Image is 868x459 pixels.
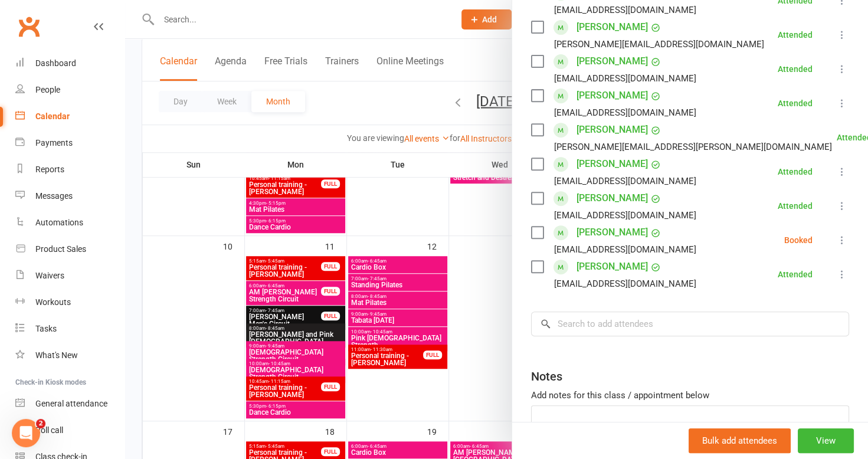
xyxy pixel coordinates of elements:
div: [EMAIL_ADDRESS][DOMAIN_NAME] [554,2,696,18]
div: Attended [778,202,813,210]
a: Workouts [15,289,125,316]
div: Attended [778,31,813,39]
a: [PERSON_NAME] [577,189,648,208]
a: [PERSON_NAME] [577,223,648,242]
div: People [35,85,60,94]
div: General attendance [35,399,107,408]
div: Product Sales [35,244,86,254]
div: Booked [784,236,813,244]
a: Automations [15,209,125,236]
div: [PERSON_NAME][EMAIL_ADDRESS][PERSON_NAME][DOMAIN_NAME] [554,139,832,155]
span: 2 [36,419,45,428]
div: [EMAIL_ADDRESS][DOMAIN_NAME] [554,173,696,189]
div: [PERSON_NAME][EMAIL_ADDRESS][DOMAIN_NAME] [554,37,764,52]
iframe: Intercom live chat [12,419,40,447]
div: Messages [35,191,73,201]
div: Add notes for this class / appointment below [531,388,849,402]
a: Payments [15,130,125,156]
button: Bulk add attendees [689,428,791,453]
div: Roll call [35,425,63,435]
div: Attended [778,99,813,107]
div: Attended [778,168,813,176]
div: Attended [778,65,813,73]
div: Notes [531,368,562,385]
a: Waivers [15,263,125,289]
div: What's New [35,350,78,360]
a: What's New [15,342,125,369]
div: [EMAIL_ADDRESS][DOMAIN_NAME] [554,242,696,257]
div: Tasks [35,324,57,333]
div: [EMAIL_ADDRESS][DOMAIN_NAME] [554,208,696,223]
a: Messages [15,183,125,209]
a: Calendar [15,103,125,130]
div: [EMAIL_ADDRESS][DOMAIN_NAME] [554,105,696,120]
a: [PERSON_NAME] [577,18,648,37]
div: Workouts [35,297,71,307]
a: [PERSON_NAME] [577,155,648,173]
div: [EMAIL_ADDRESS][DOMAIN_NAME] [554,276,696,291]
a: Reports [15,156,125,183]
div: Attended [778,270,813,278]
div: Reports [35,165,64,174]
a: Clubworx [14,12,44,41]
div: Dashboard [35,58,76,68]
a: [PERSON_NAME] [577,86,648,105]
input: Search to add attendees [531,312,849,336]
div: Waivers [35,271,64,280]
a: [PERSON_NAME] [577,52,648,71]
a: [PERSON_NAME] [577,257,648,276]
div: Automations [35,218,83,227]
div: Calendar [35,112,70,121]
a: General attendance kiosk mode [15,391,125,417]
a: [PERSON_NAME] [577,120,648,139]
div: Payments [35,138,73,147]
a: People [15,77,125,103]
button: View [798,428,854,453]
div: [EMAIL_ADDRESS][DOMAIN_NAME] [554,71,696,86]
a: Tasks [15,316,125,342]
a: Roll call [15,417,125,444]
a: Dashboard [15,50,125,77]
a: Product Sales [15,236,125,263]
